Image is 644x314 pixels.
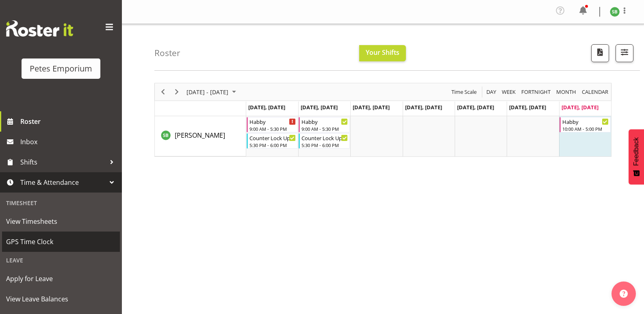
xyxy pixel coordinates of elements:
[616,44,633,62] button: Filter Shifts
[154,83,611,157] div: Timeline Week of August 31, 2025
[301,142,348,148] div: 5:30 PM - 6:00 PM
[2,269,120,289] a: Apply for Leave
[301,104,338,111] span: [DATE], [DATE]
[301,134,348,142] div: Counter Lock Up
[509,104,546,111] span: [DATE], [DATE]
[366,48,399,57] span: Your Shifts
[154,48,180,58] h4: Roster
[501,87,516,97] span: Week
[301,117,348,126] div: Habby
[562,104,598,111] span: [DATE], [DATE]
[2,195,120,211] div: Timesheet
[581,87,609,97] span: calendar
[299,133,350,149] div: Stephanie Burdan"s event - Counter Lock Up Begin From Tuesday, August 26, 2025 at 5:30:00 PM GMT+...
[520,87,552,97] button: Fortnight
[450,87,478,97] button: Time Scale
[581,87,610,97] button: Month
[6,273,116,285] span: Apply for Leave
[175,130,225,140] a: [PERSON_NAME]
[633,137,640,166] span: Feedback
[2,232,120,252] a: GPS Time Clock
[555,87,577,97] span: Month
[249,142,296,148] div: 5:30 PM - 6:00 PM
[247,133,298,149] div: Stephanie Burdan"s event - Counter Lock Up Begin From Monday, August 25, 2025 at 5:30:00 PM GMT+1...
[20,136,118,148] span: Inbox
[555,87,578,97] button: Timeline Month
[185,87,240,97] button: August 25 - 31, 2025
[353,104,390,111] span: [DATE], [DATE]
[629,129,644,184] button: Feedback - Show survey
[486,87,497,97] span: Day
[359,45,406,61] button: Your Shifts
[6,215,116,227] span: View Timesheets
[620,290,628,298] img: help-xxl-2.png
[559,117,611,132] div: Stephanie Burdan"s event - Habby Begin From Sunday, August 31, 2025 at 10:00:00 AM GMT+12:00 Ends...
[246,116,611,156] table: Timeline Week of August 31, 2025
[2,211,120,232] a: View Timesheets
[591,44,609,62] button: Download a PDF of the roster according to the set date range.
[247,117,298,132] div: Stephanie Burdan"s event - Habby Begin From Monday, August 25, 2025 at 9:00:00 AM GMT+12:00 Ends ...
[520,87,551,97] span: Fortnight
[451,87,477,97] span: Time Scale
[249,134,296,142] div: Counter Lock Up
[20,176,106,188] span: Time & Attendance
[501,87,517,97] button: Timeline Week
[156,83,170,100] div: Previous
[562,117,609,126] div: Habby
[6,293,116,305] span: View Leave Balances
[457,104,494,111] span: [DATE], [DATE]
[249,126,296,132] div: 9:00 AM - 5:30 PM
[485,87,498,97] button: Timeline Day
[2,289,120,309] a: View Leave Balances
[158,87,169,97] button: Previous
[2,252,120,269] div: Leave
[20,115,118,128] span: Roster
[610,7,620,17] img: stephanie-burden9828.jpg
[20,156,106,168] span: Shifts
[6,20,73,37] img: Rosterit website logo
[155,116,246,156] td: Stephanie Burdan resource
[562,126,609,132] div: 10:00 AM - 5:00 PM
[170,83,184,100] div: Next
[248,104,285,111] span: [DATE], [DATE]
[405,104,442,111] span: [DATE], [DATE]
[171,87,182,97] button: Next
[175,131,225,140] span: [PERSON_NAME]
[30,63,92,75] div: Petes Emporium
[249,117,296,126] div: Habby
[301,126,348,132] div: 9:00 AM - 5:30 PM
[299,117,350,132] div: Stephanie Burdan"s event - Habby Begin From Tuesday, August 26, 2025 at 9:00:00 AM GMT+12:00 Ends...
[6,236,116,248] span: GPS Time Clock
[186,87,229,97] span: [DATE] - [DATE]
